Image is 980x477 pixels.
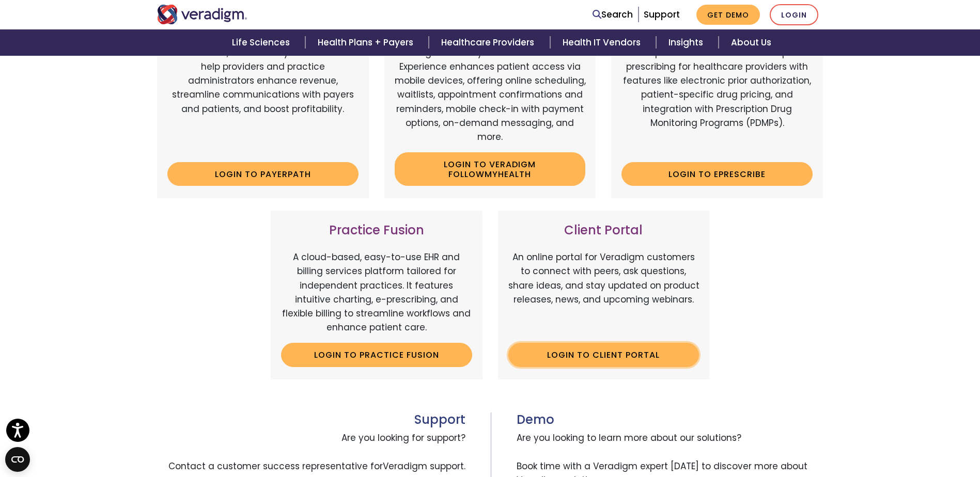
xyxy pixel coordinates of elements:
[5,447,30,472] button: Open CMP widget
[770,4,818,25] a: Login
[305,29,429,56] a: Health Plans + Payers
[621,162,813,186] a: Login to ePrescribe
[593,8,633,22] a: Search
[696,5,760,25] a: Get Demo
[383,460,465,472] span: Veradigm support.
[395,46,586,144] p: Veradigm FollowMyHealth's Mobile Patient Experience enhances patient access via mobile devices, o...
[167,162,359,186] a: Login to Payerpath
[281,250,472,335] p: A cloud-based, easy-to-use EHR and billing services platform tailored for independent practices. ...
[508,223,699,238] h3: Client Portal
[281,343,472,367] a: Login to Practice Fusion
[782,403,968,465] iframe: Drift Chat Widget
[157,5,247,24] img: Veradigm logo
[550,29,656,56] a: Health IT Vendors
[621,46,813,154] p: A comprehensive solution that simplifies prescribing for healthcare providers with features like ...
[656,29,719,56] a: Insights
[644,8,680,21] a: Support
[508,343,699,367] a: Login to Client Portal
[220,29,305,56] a: Life Sciences
[719,29,784,56] a: About Us
[517,412,823,427] h3: Demo
[167,46,359,154] p: Web-based, user-friendly solutions that help providers and practice administrators enhance revenu...
[395,152,586,186] a: Login to Veradigm FollowMyHealth
[508,250,699,335] p: An online portal for Veradigm customers to connect with peers, ask questions, share ideas, and st...
[157,412,465,427] h3: Support
[429,29,550,56] a: Healthcare Providers
[281,223,472,238] h3: Practice Fusion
